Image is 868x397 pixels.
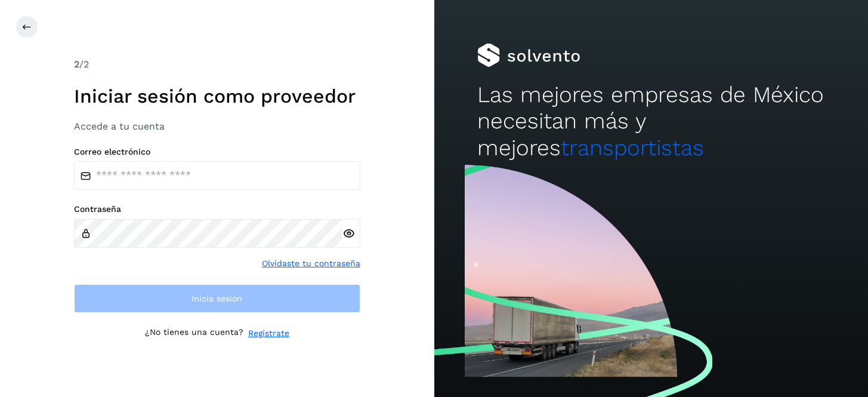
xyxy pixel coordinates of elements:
button: Inicia sesión [74,284,360,313]
a: Olvidaste tu contraseña [262,257,360,270]
h1: Iniciar sesión como proveedor [74,85,360,107]
span: transportistas [561,135,704,161]
h2: Las mejores empresas de México necesitan más y mejores [477,82,824,161]
span: 2 [74,59,79,70]
span: Inicia sesión [191,294,242,303]
label: Contraseña [74,204,360,214]
a: Regístrate [248,327,289,340]
label: Correo electrónico [74,147,360,157]
p: ¿No tienes una cuenta? [145,327,243,340]
div: /2 [74,57,360,72]
h3: Accede a tu cuenta [74,121,360,132]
